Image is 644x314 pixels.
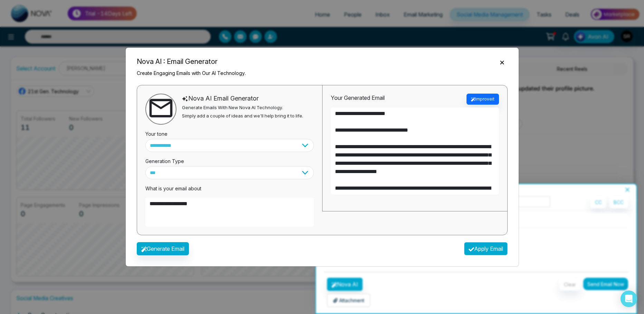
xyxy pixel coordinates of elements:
button: Generate Email [137,242,189,255]
div: Generation Type [145,152,314,166]
button: Close [497,57,508,66]
p: Create Engaging Emails with Our AI Technology. [137,69,246,77]
button: Apply Email [464,242,508,255]
p: Generate Emails With New Nova AI Technology. [182,104,303,111]
p: What is your email about [145,185,314,192]
p: Simply add a couple of ideas and we'll help bring it to life. [182,113,303,120]
div: Your Generated Email [331,94,385,105]
div: Nova AI Email Generator [182,94,303,103]
button: Improveit [467,94,499,105]
div: Your tone [145,125,314,139]
div: Open Intercom Messenger [621,291,637,307]
h5: Nova AI : Email Generator [137,56,246,67]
